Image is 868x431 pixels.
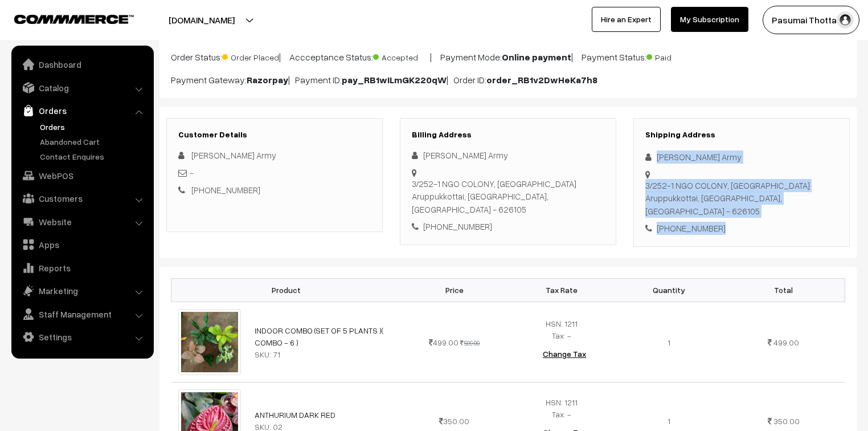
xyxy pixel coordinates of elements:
th: Product [171,278,401,302]
div: [PHONE_NUMBER] [412,220,604,233]
div: [PHONE_NUMBER] [645,222,838,235]
a: COMMMERCE [14,11,114,25]
strike: 599.00 [460,339,480,347]
span: 350.00 [439,416,469,426]
div: [PERSON_NAME] Army [645,151,838,164]
a: Contact Enquires [37,151,150,162]
a: Hire an Expert [592,7,661,32]
th: Price [401,278,508,302]
a: Apps [14,234,150,255]
span: 499.00 [429,338,458,347]
th: Total [722,278,845,302]
span: 499.00 [773,338,799,347]
img: COMMMERCE [14,15,134,23]
div: SKU: 71 [255,348,394,360]
div: 3/252-1 NGO COLONY, [GEOGRAPHIC_DATA] Aruppukkottai, [GEOGRAPHIC_DATA], [GEOGRAPHIC_DATA] - 626105 [412,177,604,216]
button: Change Tax [534,341,595,367]
a: Catalog [14,78,150,98]
div: [PERSON_NAME] Army [412,149,604,162]
span: 1 [668,416,670,426]
span: Paid [646,48,703,63]
a: ANTHURIUM DARK RED [255,410,335,420]
a: Orders [14,100,150,121]
img: user [837,11,854,29]
span: HSN: 1211 Tax: - [546,397,578,419]
button: Pasumai Thotta… [763,6,859,34]
h3: Billing Address [412,130,604,140]
h3: Shipping Address [645,130,838,140]
span: Accepted [373,48,430,63]
span: Order Placed [222,48,279,63]
b: Razorpay [247,74,288,86]
th: Quantity [615,278,722,302]
a: My Subscription [671,7,748,32]
a: Marketing [14,280,150,301]
a: Settings [14,327,150,347]
button: [DOMAIN_NAME] [129,6,275,34]
th: Tax Rate [508,278,615,302]
a: [PHONE_NUMBER] [191,185,260,195]
a: Website [14,212,150,232]
span: 1 [668,338,670,347]
span: HSN: 1211 Tax: - [546,319,578,340]
img: WhatsApp Image 2022-12-15 at 12.34.00.jpg [178,309,241,375]
div: 3/252-1 NGO COLONY, [GEOGRAPHIC_DATA] Aruppukkottai, [GEOGRAPHIC_DATA], [GEOGRAPHIC_DATA] - 626105 [645,179,838,218]
a: Customers [14,188,150,209]
div: - [178,166,371,180]
span: 350.00 [773,416,800,426]
a: Dashboard [14,54,150,75]
span: [PERSON_NAME] Army [191,150,276,160]
a: Reports [14,258,150,278]
a: WebPOS [14,165,150,186]
b: pay_RB1wILmGK220qW [342,74,447,86]
a: Abandoned Cart [37,136,150,148]
a: Orders [37,121,150,133]
b: order_RB1v2DwHeKa7h8 [486,74,597,86]
p: Payment Gateway: | Payment ID: | Order ID: [171,73,845,87]
p: Order Status: | Accceptance Status: | Payment Mode: | Payment Status: [171,48,845,64]
a: Staff Management [14,304,150,324]
h3: Customer Details [178,130,371,140]
b: Online payment [502,51,571,63]
a: INDOOR COMBO (SET OF 5 PLANTS )( COMBO - 6 ) [255,326,383,347]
